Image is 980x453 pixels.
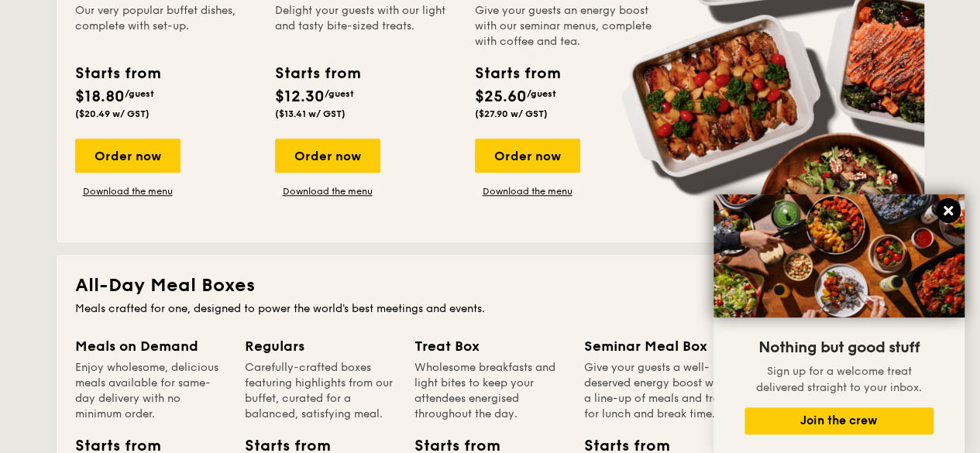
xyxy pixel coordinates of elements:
div: Give your guests a well-deserved energy boost with a line-up of meals and treats for lunch and br... [584,360,735,422]
span: Nothing but good stuff [758,338,920,357]
span: $18.80 [75,88,125,106]
div: Give your guests an energy boost with our seminar menus, complete with coffee and tea. [475,3,656,50]
div: Our very popular buffet dishes, complete with set-up. [75,3,256,50]
button: Close [936,198,961,223]
span: ($13.41 w/ GST) [275,108,346,119]
div: Order now [475,139,580,173]
div: Meals on Demand [75,335,226,357]
div: Treat Box [414,335,566,357]
h2: All-Day Meal Boxes [75,273,906,298]
div: Seminar Meal Box [584,335,735,357]
div: Meals crafted for one, designed to power the world's best meetings and events. [75,301,906,317]
div: Starts from [75,62,160,85]
a: Download the menu [275,185,380,197]
div: Order now [75,139,181,173]
span: ($20.49 w/ GST) [75,108,150,119]
span: Sign up for a welcome treat delivered straight to your inbox. [756,365,922,394]
span: $25.60 [475,88,527,106]
img: DSC07876-Edit02-Large.jpeg [714,194,965,317]
div: Carefully-crafted boxes featuring highlights from our buffet, curated for a balanced, satisfying ... [245,360,396,422]
div: Enjoy wholesome, delicious meals available for same-day delivery with no minimum order. [75,360,226,422]
span: /guest [325,88,354,99]
div: Order now [275,139,380,173]
a: Download the menu [475,185,580,197]
span: /guest [125,88,154,99]
span: ($27.90 w/ GST) [475,108,548,119]
span: $12.30 [275,88,325,106]
button: Join the crew [744,407,934,434]
div: Delight your guests with our light and tasty bite-sized treats. [275,3,456,50]
div: Regulars [245,335,396,357]
div: Wholesome breakfasts and light bites to keep your attendees energised throughout the day. [414,360,566,422]
span: /guest [527,88,556,99]
a: Download the menu [75,185,181,197]
div: Starts from [275,62,359,85]
div: Starts from [475,62,559,85]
